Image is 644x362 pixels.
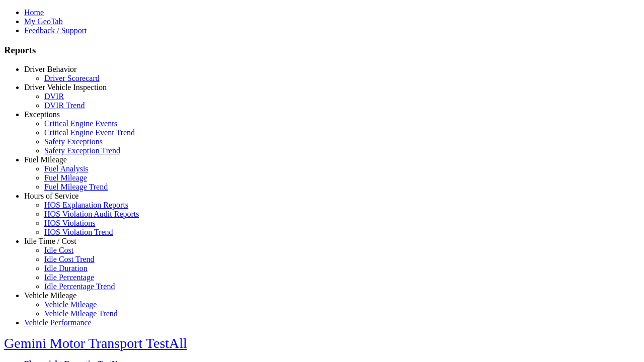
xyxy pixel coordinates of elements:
[44,101,85,110] a: DVIR Trend
[44,137,103,146] a: Safety Exceptions
[24,17,63,26] a: My GeoTab
[44,246,73,254] a: Idle Cost
[44,264,88,273] a: Idle Duration
[24,291,76,300] a: Vehicle Mileage
[24,8,44,17] a: Home
[44,300,97,309] a: Vehicle Mileage
[24,110,60,119] a: Exceptions
[44,273,94,282] a: Idle Percentage
[24,318,92,327] a: Vehicle Performance
[4,335,187,351] a: Gemini Motor Transport TestAll
[44,228,113,236] a: HOS Violation Trend
[4,45,640,56] h3: Reports
[44,74,100,82] a: Driver Scorecard
[44,183,108,191] a: Fuel Mileage Trend
[24,65,76,73] a: Driver Behavior
[24,155,67,164] a: Fuel Mileage
[44,201,128,209] a: HOS Explanation Reports
[44,210,139,218] a: HOS Violation Audit Reports
[44,92,64,101] a: DVIR
[44,309,118,318] a: Vehicle Mileage Trend
[44,219,95,227] a: HOS Violations
[24,192,78,200] a: Hours of Service
[44,255,95,263] a: Idle Cost Trend
[44,282,115,291] a: Idle Percentage Trend
[24,83,107,92] a: Driver Vehicle Inspection
[44,173,87,182] a: Fuel Mileage
[24,26,87,35] a: Feedback / Support
[44,164,89,173] a: Fuel Analysis
[44,146,120,155] a: Safety Exception Trend
[24,237,76,245] a: Idle Time / Cost
[44,119,117,128] a: Critical Engine Events
[44,128,135,137] a: Critical Engine Event Trend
